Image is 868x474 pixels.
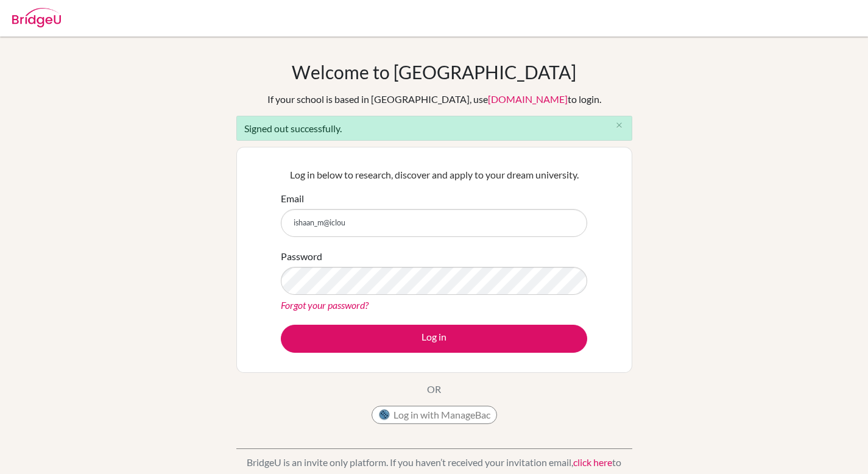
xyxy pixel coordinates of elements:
[573,456,612,468] a: click here
[281,191,304,206] label: Email
[281,325,587,353] button: Log in
[281,168,587,182] p: Log in below to research, discover and apply to your dream university.
[372,406,497,424] button: Log in with ManageBac
[281,249,322,264] label: Password
[427,382,441,397] p: OR
[12,8,61,27] img: Bridge-U
[607,116,632,135] button: Close
[615,121,624,130] i: close
[292,61,576,83] h1: Welcome to [GEOGRAPHIC_DATA]
[236,116,632,141] div: Signed out successfully.
[281,299,369,311] a: Forgot your password?
[488,93,568,105] a: [DOMAIN_NAME]
[267,92,601,107] div: If your school is based in [GEOGRAPHIC_DATA], use to login.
